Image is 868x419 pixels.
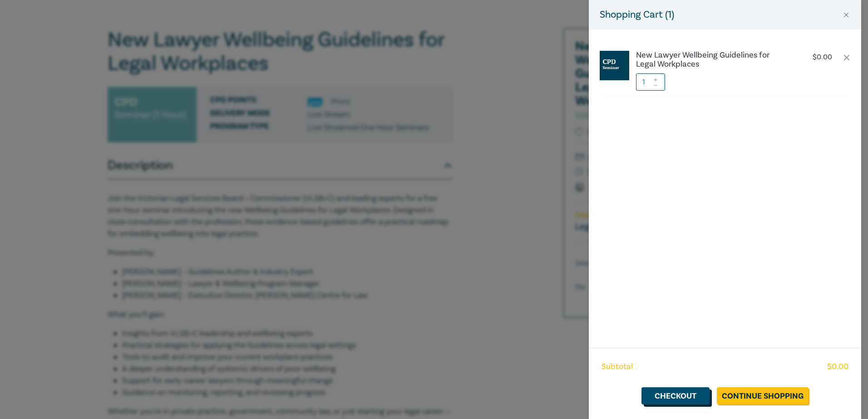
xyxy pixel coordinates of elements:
span: $ 0.00 [827,361,848,373]
img: CPD%20Seminar.jpg [600,51,629,80]
button: Close [842,11,850,19]
a: Continue Shopping [717,387,809,404]
span: Subtotal [602,361,633,373]
input: 1 [636,73,665,91]
p: $ 0.00 [813,53,832,62]
a: Checkout [641,387,710,404]
h5: Shopping Cart ( 1 ) [600,7,674,22]
a: New Lawyer Wellbeing Guidelines for Legal Workplaces [636,51,787,69]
